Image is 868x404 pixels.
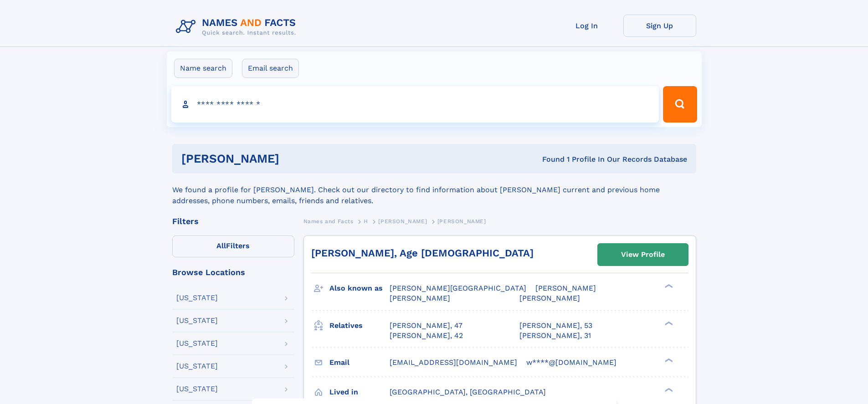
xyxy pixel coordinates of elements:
[172,15,303,39] img: Logo Names and Facts
[663,86,697,123] button: Search Button
[378,218,427,225] span: [PERSON_NAME]
[390,284,526,292] span: [PERSON_NAME][GEOGRAPHIC_DATA]
[623,15,696,37] a: Sign Up
[174,59,232,78] label: Name search
[390,388,546,396] span: [GEOGRAPHIC_DATA], [GEOGRAPHIC_DATA]
[176,317,218,324] div: [US_STATE]
[329,318,390,333] h3: Relatives
[242,59,299,78] label: Email search
[663,357,673,363] div: ❯
[663,283,673,289] div: ❯
[390,294,450,302] span: [PERSON_NAME]
[621,244,665,265] div: View Profile
[176,294,218,302] div: [US_STATE]
[303,215,354,227] a: Names and Facts
[519,321,592,331] a: [PERSON_NAME], 53
[172,235,294,257] label: Filters
[172,217,294,225] div: Filters
[176,363,218,370] div: [US_STATE]
[329,384,390,400] h3: Lived in
[390,331,463,341] a: [PERSON_NAME], 42
[171,86,659,123] input: search input
[181,153,411,164] h1: [PERSON_NAME]
[329,281,390,296] h3: Also known as
[411,154,687,164] div: Found 1 Profile In Our Records Database
[172,174,696,206] div: We found a profile for [PERSON_NAME]. Check out our directory to find information about [PERSON_N...
[519,331,591,341] a: [PERSON_NAME], 31
[378,215,427,227] a: [PERSON_NAME]
[519,294,580,302] span: [PERSON_NAME]
[550,15,623,37] a: Log In
[390,321,462,331] a: [PERSON_NAME], 47
[663,387,673,393] div: ❯
[663,320,673,326] div: ❯
[311,247,534,259] a: [PERSON_NAME], Age [DEMOGRAPHIC_DATA]
[390,358,517,367] span: [EMAIL_ADDRESS][DOMAIN_NAME]
[535,284,596,292] span: [PERSON_NAME]
[172,268,294,276] div: Browse Locations
[598,244,688,266] a: View Profile
[329,355,390,370] h3: Email
[216,241,226,250] span: All
[176,385,218,393] div: [US_STATE]
[364,215,368,227] a: H
[176,340,218,347] div: [US_STATE]
[437,218,486,225] span: [PERSON_NAME]
[364,218,368,225] span: H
